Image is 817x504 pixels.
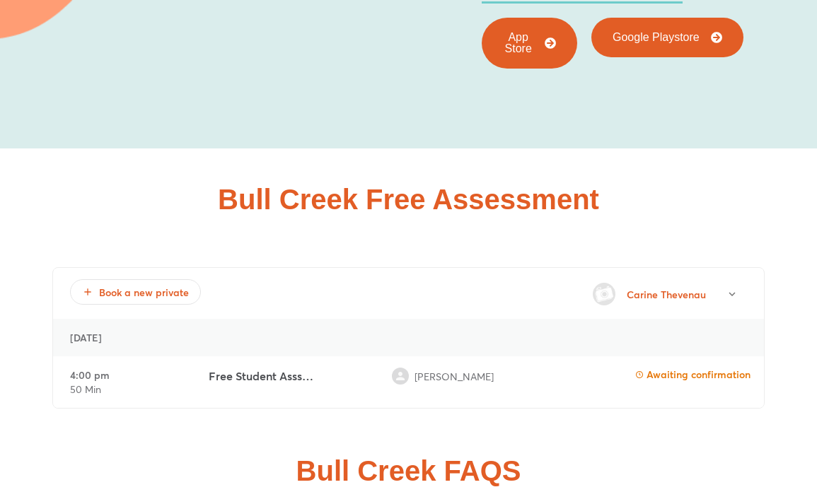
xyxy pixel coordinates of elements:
[613,32,700,43] span: Google Playstore
[591,18,743,57] a: Google Playstore
[482,18,577,69] a: App Store
[296,457,521,485] h2: Bull Creek FAQS
[503,32,533,54] span: App Store
[574,344,817,504] iframe: Chat Widget
[218,185,599,213] h2: Bull Creek Free Assessment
